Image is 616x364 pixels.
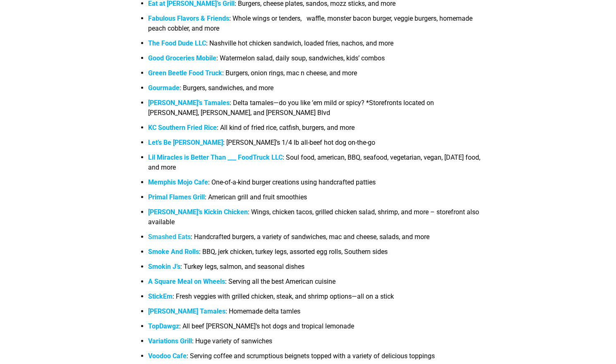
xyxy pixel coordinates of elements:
a: Voodoo Cafe [148,352,187,360]
li: : All kind of fried rice, catfish, burgers, and more [148,123,484,138]
li: : Fresh veggies with grilled chicken, steak, and shrimp options—all on a stick [148,292,484,307]
li: : Homemade delta tamles [148,307,484,321]
li: : Serving all the best American cuisine [148,277,484,292]
a: [PERSON_NAME]’s Tamales [148,99,230,107]
a: TopDawgz [148,322,179,330]
a: Primal Flames Grill [148,193,205,201]
a: A Square Meal on Wheels [148,278,225,285]
li: : Huge variety of sanwiches [148,336,484,351]
a: [PERSON_NAME] Tamales [148,307,225,315]
a: KC Southern Fried Rice [148,124,217,132]
li: : Burgers, onion rings, mac n cheese, and more [148,68,484,83]
a: Gourmade [148,84,180,92]
a: Green Beetle Food Truck [148,69,222,77]
li: : BBQ, jerk chicken, turkey legs, assorted egg rolls, Southern sides [148,247,484,262]
a: The Food Dude LLC [148,39,206,47]
a: Good Groceries Mobile [148,54,216,62]
a: Fabulous Flavors & Friends [148,14,229,22]
a: Smashed Eats [148,233,191,241]
a: Smoke And Rolls [148,248,199,256]
a: Memphis Mojo Cafe [148,178,208,186]
li: : Whole wings or tenders, waffle, monster bacon burger, veggie burgers, homemade peach cobbler, a... [148,14,484,38]
li: : American grill and fruit smoothies [148,192,484,207]
li: : Delta tamales—do you like ’em mild or spicy? *Storefronts located on [PERSON_NAME], [PERSON_NAM... [148,98,484,123]
li: : Wings, chicken tacos, grilled chicken salad, shrimp, and more – storefront also available [148,207,484,232]
li: : [PERSON_NAME]’s 1/4 lb all-beef hot dog on-the-go [148,138,484,153]
li: : Burgers, sandwiches, and more [148,83,484,98]
a: Smokin J’s [148,263,180,271]
li: : Turkey legs, salmon, and seasonal dishes [148,262,484,277]
a: [PERSON_NAME]’s Kickin Chicken [148,208,248,216]
li: : One-of-a-kind burger creations using handcrafted patties [148,177,484,192]
a: StickEm [148,292,173,300]
a: Variations Grill [148,337,192,345]
li: : Soul food, american, BBQ, seafood, vegetarian, vegan, [DATE] food, and more [148,153,484,177]
li: : Watermelon salad, daily soup, sandwiches, kids’ combos [148,53,484,68]
li: : All beef [PERSON_NAME]’s hot dogs and tropical lemonade [148,321,484,336]
li: : Handcrafted burgers, a variety of sandwiches, mac and cheese, salads, and more [148,232,484,247]
a: Lil Miracles is Better Than ___ FoodTruck LLC [148,153,283,161]
a: Let’s Be [PERSON_NAME] [148,139,223,146]
li: : Nashville hot chicken sandwich, loaded fries, nachos, and more [148,38,484,53]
